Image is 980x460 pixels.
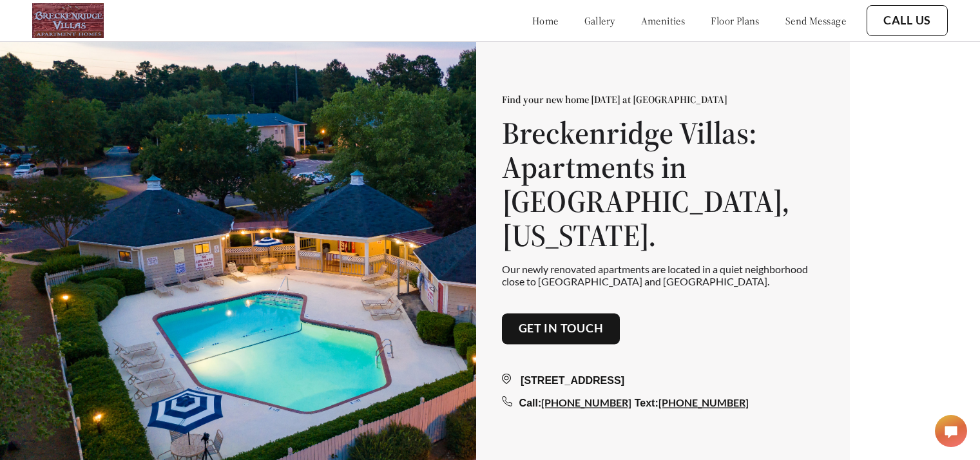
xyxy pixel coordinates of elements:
[867,5,948,36] button: Call Us
[541,396,631,408] a: [PHONE_NUMBER]
[519,398,542,408] span: Call:
[711,14,760,27] a: floor plans
[32,3,104,38] img: Company logo
[658,396,749,408] a: [PHONE_NUMBER]
[532,14,559,27] a: home
[502,263,824,287] p: Our newly renovated apartments are located in a quiet neighborhood close to [GEOGRAPHIC_DATA] and...
[502,373,824,388] div: [STREET_ADDRESS]
[584,14,615,27] a: gallery
[502,313,620,344] button: Get in touch
[519,321,604,336] a: Get in touch
[502,117,824,253] h1: Breckenridge Villas: Apartments in [GEOGRAPHIC_DATA], [US_STATE].
[641,14,686,27] a: amenities
[635,398,658,408] span: Text:
[785,14,846,27] a: send message
[502,93,824,106] p: Find your new home [DATE] at [GEOGRAPHIC_DATA]
[883,14,931,28] a: Call Us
